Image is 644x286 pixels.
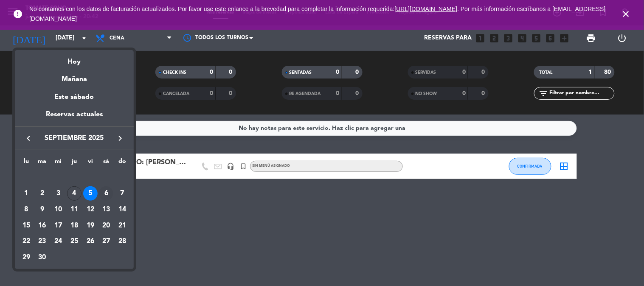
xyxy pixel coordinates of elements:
td: 20 de septiembre de 2025 [98,218,115,234]
td: 27 de septiembre de 2025 [98,233,115,250]
td: 3 de septiembre de 2025 [50,185,66,202]
td: 25 de septiembre de 2025 [66,233,82,250]
div: 5 [83,186,98,201]
td: 9 de septiembre de 2025 [34,202,51,218]
td: 8 de septiembre de 2025 [18,202,34,218]
td: 13 de septiembre de 2025 [98,202,115,218]
td: SEP. [18,170,130,186]
div: 21 [115,219,129,233]
div: 29 [19,250,34,265]
div: 25 [67,234,82,249]
i: keyboard_arrow_right [115,133,125,143]
td: 17 de septiembre de 2025 [50,218,66,234]
div: 23 [35,234,50,249]
td: 22 de septiembre de 2025 [18,233,34,250]
div: 6 [99,186,113,201]
span: septiembre 2025 [36,133,112,144]
div: 19 [83,219,98,233]
div: 1 [19,186,34,201]
div: 15 [19,219,34,233]
div: 26 [83,234,98,249]
td: 28 de septiembre de 2025 [114,233,130,250]
td: 5 de septiembre de 2025 [82,185,98,202]
div: 17 [51,219,65,233]
div: Reservas actuales [15,109,134,126]
button: keyboard_arrow_right [112,133,128,144]
td: 12 de septiembre de 2025 [82,202,98,218]
th: domingo [114,157,130,170]
th: sábado [98,157,115,170]
td: 1 de septiembre de 2025 [18,185,34,202]
th: viernes [82,157,98,170]
div: 27 [99,234,113,249]
td: 6 de septiembre de 2025 [98,185,115,202]
div: 22 [19,234,34,249]
div: 20 [99,219,113,233]
td: 24 de septiembre de 2025 [50,233,66,250]
td: 11 de septiembre de 2025 [66,202,82,218]
td: 16 de septiembre de 2025 [34,218,51,234]
td: 18 de septiembre de 2025 [66,218,82,234]
div: 4 [67,186,82,201]
td: 29 de septiembre de 2025 [18,250,34,266]
div: 24 [51,234,65,249]
div: 7 [115,186,129,201]
div: 2 [35,186,50,201]
th: miércoles [50,157,66,170]
div: Mañana [15,67,134,85]
div: 13 [99,202,113,217]
td: 23 de septiembre de 2025 [34,233,51,250]
i: keyboard_arrow_left [23,133,34,143]
div: 9 [35,202,50,217]
div: 10 [51,202,65,217]
td: 7 de septiembre de 2025 [114,185,130,202]
td: 19 de septiembre de 2025 [82,218,98,234]
td: 2 de septiembre de 2025 [34,185,51,202]
div: 30 [35,250,50,265]
div: 16 [35,219,50,233]
td: 4 de septiembre de 2025 [66,185,82,202]
div: 3 [51,186,65,201]
td: 14 de septiembre de 2025 [114,202,130,218]
div: 12 [83,202,98,217]
td: 26 de septiembre de 2025 [82,233,98,250]
div: 28 [115,234,129,249]
td: 10 de septiembre de 2025 [50,202,66,218]
div: 11 [67,202,82,217]
td: 15 de septiembre de 2025 [18,218,34,234]
div: 14 [115,202,129,217]
div: 8 [19,202,34,217]
td: 30 de septiembre de 2025 [34,250,51,266]
button: keyboard_arrow_left [21,133,36,144]
th: martes [34,157,51,170]
th: jueves [66,157,82,170]
div: Hoy [15,50,134,67]
div: Este sábado [15,85,134,109]
td: 21 de septiembre de 2025 [114,218,130,234]
th: lunes [18,157,34,170]
div: 18 [67,219,82,233]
